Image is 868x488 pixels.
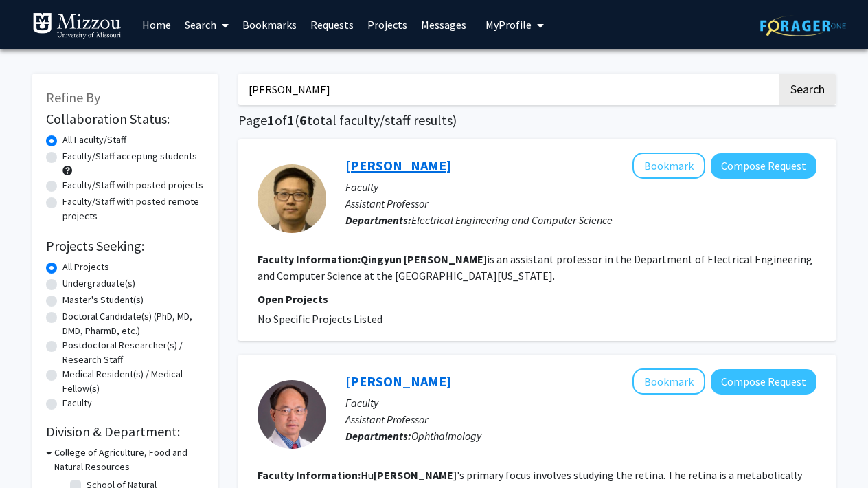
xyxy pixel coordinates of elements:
[258,252,361,266] b: Faculty Information:
[711,153,816,179] button: Compose Request to Qingyun Huang
[62,367,204,396] label: Medical Resident(s) / Medical Fellow(s)
[414,1,473,49] a: Messages
[258,312,382,326] span: No Specific Projects Listed
[411,213,613,227] span: Electrical Engineering and Computer Science
[304,1,361,49] a: Requests
[62,293,144,307] label: Master's Student(s)
[345,411,816,428] p: Assistant Professor
[760,15,846,36] img: ForagerOne Logo
[54,445,204,474] h3: College of Agriculture, Food and Natural Resources
[236,1,304,49] a: Bookmarks
[46,89,100,106] span: Refine By
[46,111,204,127] h2: Collaboration Status:
[361,252,402,266] b: Qingyun
[411,429,481,443] span: Ophthalmology
[62,276,135,291] label: Undergraduate(s)
[345,179,816,195] p: Faculty
[632,153,705,179] button: Add Qingyun Huang to Bookmarks
[779,74,836,105] button: Search
[62,178,203,192] label: Faculty/Staff with posted projects
[374,468,457,482] b: [PERSON_NAME]
[62,309,204,338] label: Doctoral Candidate(s) (PhD, MD, DMD, PharmD, etc.)
[62,260,109,274] label: All Projects
[62,149,197,164] label: Faculty/Staff accepting students
[299,111,307,129] span: 6
[404,252,487,266] b: [PERSON_NAME]
[345,373,451,390] a: [PERSON_NAME]
[632,368,705,395] button: Add Hu Huang to Bookmarks
[32,12,122,40] img: University of Missouri Logo
[267,111,275,129] span: 1
[486,18,532,32] span: My Profile
[711,369,816,395] button: Compose Request to Hu Huang
[62,338,204,367] label: Postdoctoral Researcher(s) / Research Staff
[135,1,178,49] a: Home
[62,195,204,223] label: Faculty/Staff with posted remote projects
[258,252,812,282] fg-read-more: is an assistant professor in the Department of Electrical Engineering and Computer Science at the...
[238,112,836,129] h1: Page of ( total faculty/staff results)
[10,426,58,478] iframe: Chat
[62,396,92,410] label: Faculty
[345,195,816,212] p: Assistant Professor
[258,468,361,482] b: Faculty Information:
[345,395,816,411] p: Faculty
[345,157,451,174] a: [PERSON_NAME]
[258,291,816,307] p: Open Projects
[345,429,411,443] b: Departments:
[46,238,204,254] h2: Projects Seeking:
[287,111,295,129] span: 1
[361,1,414,49] a: Projects
[46,423,204,440] h2: Division & Department:
[345,213,411,227] b: Departments:
[62,133,126,147] label: All Faculty/Staff
[238,74,777,105] input: Search Keywords
[178,1,236,49] a: Search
